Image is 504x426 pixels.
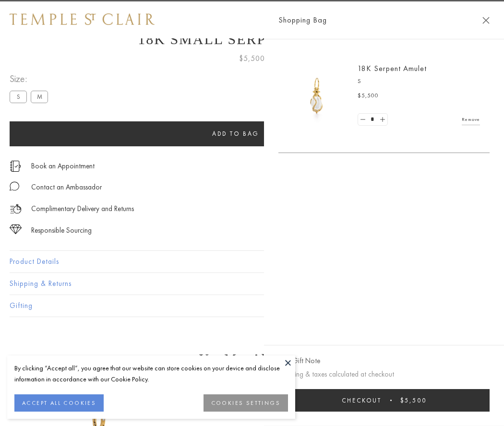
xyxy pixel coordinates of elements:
div: Contact an Ambassador [31,181,102,193]
p: Shipping & taxes calculated at checkout [278,368,490,380]
span: $5,500 [400,396,427,404]
img: P51836-E11SERPPV [288,67,346,125]
a: Remove [462,114,480,125]
button: ACCEPT ALL COOKIES [14,394,104,412]
img: MessageIcon-01_2.svg [10,181,19,191]
label: M [31,91,48,103]
img: icon_appointment.svg [10,161,21,172]
img: icon_sourcing.svg [10,225,22,234]
div: By clicking “Accept all”, you agree that our website can store cookies on your device and disclos... [14,363,288,385]
div: Responsible Sourcing [31,225,92,237]
img: Temple St. Clair [10,13,155,25]
span: Checkout [342,396,382,404]
a: 18K Serpent Amulet [358,63,427,73]
a: Set quantity to 0 [358,114,368,126]
span: Shopping Bag [278,14,327,26]
button: Shipping & Returns [10,273,494,295]
button: Add Gift Note [278,355,320,367]
button: Gifting [10,295,494,317]
h1: 18K Small Serpent Amulet [10,31,494,47]
span: Size: [10,71,52,87]
button: Product Details [10,251,494,272]
label: S [10,91,27,103]
a: Set quantity to 2 [377,114,387,126]
p: S [358,77,480,86]
span: $5,500 [239,52,265,65]
p: Complimentary Delivery and Returns [31,203,134,215]
span: Add to bag [212,130,259,138]
button: Checkout $5,500 [278,389,490,412]
h3: You May Also Like [24,351,480,367]
img: icon_delivery.svg [10,203,22,215]
span: $5,500 [358,91,379,101]
button: Close Shopping Bag [482,17,490,24]
button: COOKIES SETTINGS [204,394,288,412]
button: Add to bag [10,121,462,146]
a: Book an Appointment [31,161,95,171]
